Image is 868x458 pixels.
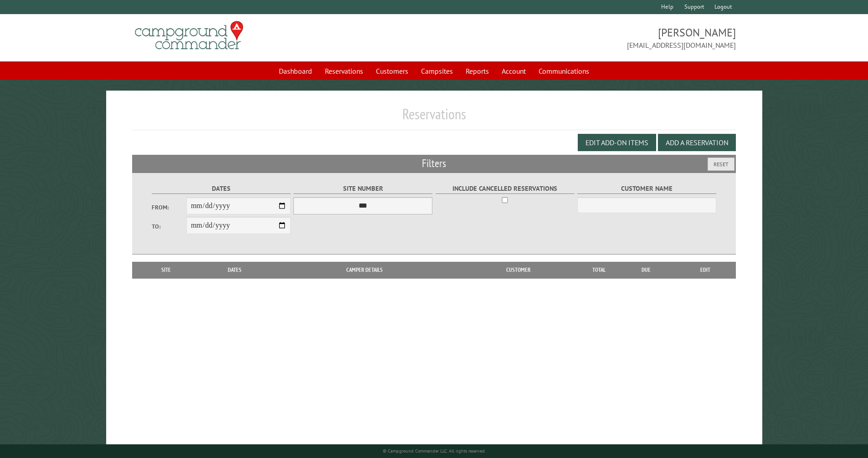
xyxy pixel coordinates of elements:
[370,62,414,80] a: Customers
[533,62,595,80] a: Communications
[273,62,318,80] a: Dashboard
[132,155,736,172] h2: Filters
[196,262,274,278] th: Dates
[436,183,575,194] label: Include Cancelled Reservations
[293,183,432,194] label: Site Number
[658,134,736,151] button: Add a Reservation
[708,158,734,171] button: Reset
[577,183,716,194] label: Customer Name
[152,222,186,231] label: To:
[152,183,291,194] label: Dates
[132,105,736,130] h1: Reservations
[496,62,531,80] a: Account
[319,62,369,80] a: Reservations
[137,262,196,278] th: Site
[274,262,455,278] th: Camper Details
[460,62,494,80] a: Reports
[617,262,675,278] th: Due
[578,134,656,151] button: Edit Add-on Items
[383,448,486,454] small: © Campground Commander LLC. All rights reserved.
[675,262,736,278] th: Edit
[132,18,246,53] img: Campground Commander
[434,25,736,51] span: [PERSON_NAME] [EMAIL_ADDRESS][DOMAIN_NAME]
[416,62,458,80] a: Campsites
[581,262,617,278] th: Total
[455,262,581,278] th: Customer
[152,203,186,212] label: From:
